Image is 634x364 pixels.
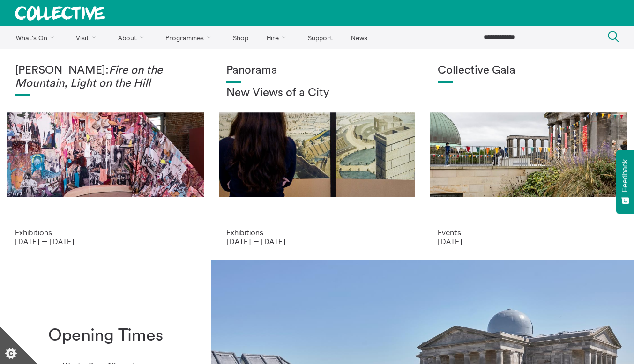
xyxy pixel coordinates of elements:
[15,237,196,245] p: [DATE] — [DATE]
[226,87,408,100] h2: New Views of a City
[15,65,163,89] em: Fire on the Mountain, Light on the Hill
[7,26,66,49] a: What's On
[259,26,298,49] a: Hire
[224,26,256,49] a: Shop
[616,150,634,214] button: Feedback - Show survey
[438,228,619,237] p: Events
[211,49,423,260] a: Collective Panorama June 2025 small file 8 Panorama New Views of a City Exhibitions [DATE] — [DATE]
[621,159,629,192] span: Feedback
[438,237,619,245] p: [DATE]
[438,64,619,77] h1: Collective Gala
[15,228,196,237] p: Exhibitions
[15,64,196,90] h1: [PERSON_NAME]:
[226,228,408,237] p: Exhibitions
[68,26,108,49] a: Visit
[48,326,163,345] h1: Opening Times
[226,64,408,77] h1: Panorama
[226,237,408,245] p: [DATE] — [DATE]
[423,49,634,260] a: Collective Gala 2023. Image credit Sally Jubb. Collective Gala Events [DATE]
[343,26,375,49] a: News
[299,26,341,49] a: Support
[110,26,156,49] a: About
[157,26,223,49] a: Programmes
